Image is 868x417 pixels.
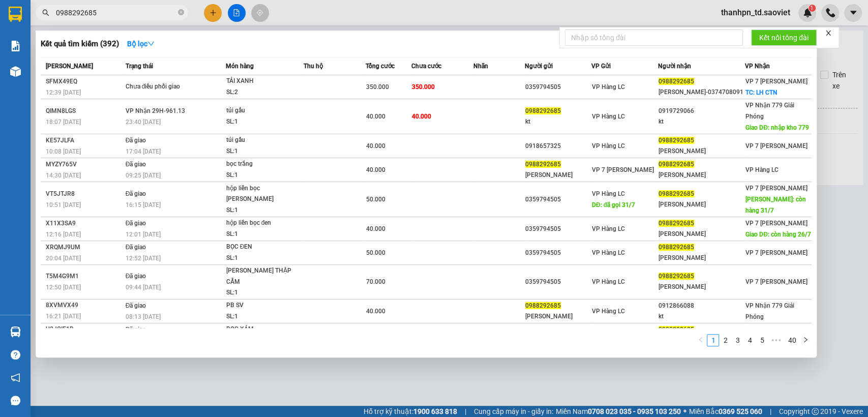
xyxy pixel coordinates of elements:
[799,334,812,346] button: right
[41,39,119,49] h3: Kết quả tìm kiếm ( 392 )
[46,313,81,320] span: 16:21 [DATE]
[178,9,184,15] span: close-circle
[759,32,809,43] span: Kết nối tổng đài
[126,255,161,262] span: 12:52 [DATE]
[226,159,303,170] div: bọc trắng
[366,113,385,120] span: 40.000
[10,66,21,77] img: warehouse-icon
[226,146,303,157] div: SL: 1
[46,89,81,96] span: 12:39 [DATE]
[707,334,719,346] li: 1
[591,63,611,70] span: VP Gửi
[46,242,123,253] div: XRQMJ9UM
[745,124,809,131] span: Giao DĐ: nhập kho 779
[592,249,625,256] span: VP Hàng LC
[226,135,303,146] div: túi gấu
[525,194,591,205] div: 0359794505
[226,63,254,70] span: Món hàng
[756,334,768,346] li: 5
[659,106,744,116] div: 0919729066
[659,190,694,197] span: 0988292685
[46,324,123,335] div: U2JQIE1D
[126,220,146,227] span: Đã giao
[731,334,743,346] li: 3
[226,287,303,299] div: SL: 1
[745,142,807,150] span: VP 7 [PERSON_NAME]
[592,278,625,285] span: VP Hàng LC
[226,229,303,240] div: SL: 1
[659,301,744,311] div: 0912866088
[695,334,707,346] li: Previous Page
[825,29,832,37] span: close
[9,7,22,22] img: logo-vxr
[46,118,81,126] span: 18:07 [DATE]
[799,334,812,346] li: Next Page
[226,105,303,116] div: túi gấu
[366,308,385,315] span: 40.000
[46,63,93,70] span: [PERSON_NAME]
[226,205,303,216] div: SL: 1
[745,63,770,70] span: VP Nhận
[46,159,123,170] div: MYZY765V
[768,334,784,346] span: •••
[46,255,81,262] span: 20:04 [DATE]
[126,172,161,179] span: 09:25 [DATE]
[366,196,385,203] span: 50.000
[659,229,744,240] div: [PERSON_NAME]
[525,277,591,287] div: 0359794505
[745,166,779,173] span: VP Hàng LC
[46,271,123,282] div: T5M4G9M1
[525,116,591,127] div: kt
[745,196,806,214] span: [PERSON_NAME]: còn hàng 31/7
[126,326,146,333] span: Đã giao
[659,326,694,333] span: 0988292685
[366,83,388,91] span: 350.000
[659,253,744,263] div: [PERSON_NAME]
[659,87,744,98] div: [PERSON_NAME]-0374708091
[126,137,146,144] span: Đã giao
[525,170,591,181] div: [PERSON_NAME]
[126,161,146,168] span: Đã giao
[126,148,161,155] span: 17:04 [DATE]
[745,249,807,256] span: VP 7 [PERSON_NAME]
[698,337,704,343] span: left
[412,113,431,120] span: 40.000
[226,116,303,128] div: SL: 1
[10,41,21,51] img: solution-icon
[525,161,561,168] span: 0988292685
[592,142,625,150] span: VP Hàng LC
[56,7,176,18] input: Tìm tên, số ĐT hoặc mã đơn
[659,273,694,280] span: 0988292685
[802,337,809,343] span: right
[42,9,49,16] span: search
[659,78,694,85] span: 0988292685
[411,63,441,70] span: Chưa cước
[366,166,385,173] span: 40.000
[226,324,303,335] div: BỌC XÁM
[659,116,744,127] div: kt
[147,40,155,47] span: down
[226,183,303,205] div: hộp liền bọc [PERSON_NAME]
[46,148,81,155] span: 10:08 [DATE]
[46,218,123,229] div: X11X3SA9
[745,89,777,96] span: TC: LH CTN
[659,244,694,251] span: 0988292685
[10,326,21,337] img: warehouse-icon
[126,63,153,70] span: Trạng thái
[768,334,784,346] li: Next 5 Pages
[743,334,756,346] li: 4
[525,82,591,93] div: 0359794505
[719,334,731,346] li: 2
[659,161,694,168] span: 0988292685
[592,83,625,91] span: VP Hàng LC
[745,185,807,192] span: VP 7 [PERSON_NAME]
[751,29,817,46] button: Kết nối tổng đài
[226,242,303,253] div: BỌC ĐEN
[525,311,591,322] div: [PERSON_NAME]
[126,81,202,93] div: Chưa điều phối giao
[592,201,635,208] span: DĐ: đã gọi 31/7
[119,36,163,52] button: Bộ lọcdown
[525,107,561,114] span: 0988292685
[226,76,303,87] div: TẢI XANH
[11,350,20,360] span: question-circle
